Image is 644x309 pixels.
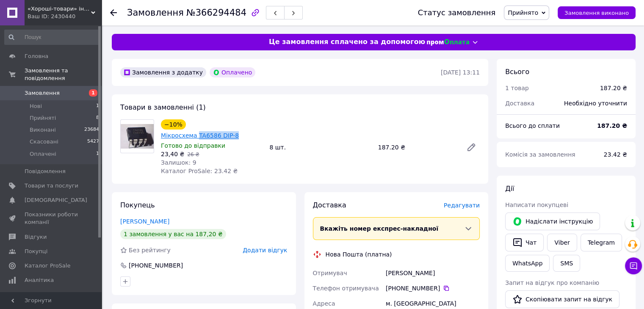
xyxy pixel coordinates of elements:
span: Всього [505,68,529,76]
span: Покупець [120,201,155,209]
input: Пошук [4,30,100,45]
button: Замовлення виконано [558,6,636,19]
span: 1 [96,102,99,110]
span: 23,40 ₴ [161,151,184,157]
span: Товари в замовленні (1) [120,103,206,111]
span: 23.42 ₴ [604,151,627,158]
span: Нові [30,102,42,110]
span: Написати покупцеві [505,201,568,208]
span: Адреса [313,300,335,307]
img: Мікросхема TA6586 DIP-8 [121,124,154,149]
span: Каталог ProSale [25,262,70,270]
span: 23684 [84,126,99,134]
span: [DEMOGRAPHIC_DATA] [25,196,87,204]
span: Оплачені [30,150,56,158]
span: Головна [25,52,48,60]
div: Статус замовлення [418,8,496,17]
span: 8 [96,114,99,122]
div: Оплачено [210,67,255,77]
a: Мікросхема TA6586 DIP-8 [161,132,239,139]
span: 26 ₴ [187,152,199,157]
b: 187.20 ₴ [597,122,627,129]
span: Покупці [25,248,47,255]
span: Замовлення та повідомлення [25,67,102,82]
a: WhatsApp [505,255,550,272]
span: Додати відгук [243,247,287,254]
span: Редагувати [444,202,480,209]
span: Замовлення виконано [564,10,629,16]
a: Telegram [580,234,622,251]
div: 187.20 ₴ [375,141,459,153]
span: №366294484 [186,8,246,18]
time: [DATE] 13:11 [441,69,480,76]
span: Доставка [313,201,346,209]
div: −10% [161,119,186,130]
div: Повернутися назад [110,8,117,17]
span: Вкажіть номер експрес-накладної [320,225,439,232]
div: 1 замовлення у вас на 187,20 ₴ [120,229,226,239]
span: Відгуки [25,233,47,241]
span: Замовлення [127,8,184,18]
span: Товари та послуги [25,182,78,190]
span: Доставка [505,100,534,107]
span: Залишок: 9 [161,159,196,166]
span: «Хороші-товари» інтернет-магазин [28,5,91,13]
span: Прийнято [508,9,538,16]
span: Готово до відправки [161,142,225,149]
span: Скасовані [30,138,58,146]
span: Замовлення [25,89,60,97]
span: Запит на відгук про компанію [505,279,599,286]
span: Управління сайтом [25,291,78,306]
button: Чат [505,234,544,251]
div: [PHONE_NUMBER] [386,284,480,292]
span: 5427 [87,138,99,146]
button: Чат з покупцем [625,257,642,274]
span: Без рейтингу [129,247,171,254]
button: Скопіювати запит на відгук [505,290,619,308]
span: 1 [89,89,97,97]
div: 187.20 ₴ [600,84,627,92]
button: Надіслати інструкцію [505,212,600,230]
span: Комісія за замовлення [505,151,575,158]
div: Замовлення з додатку [120,67,206,77]
span: Отримувач [313,270,347,276]
span: Повідомлення [25,168,66,175]
span: Всього до сплати [505,122,560,129]
button: SMS [553,255,580,272]
div: 8 шт. [266,141,374,153]
span: Дії [505,185,514,193]
a: [PERSON_NAME] [120,218,169,225]
span: Це замовлення сплачено за допомогою [269,37,425,47]
a: Редагувати [463,139,480,156]
div: Нова Пошта (платна) [323,250,394,259]
div: Ваш ID: 2430440 [28,13,102,20]
span: 1 товар [505,85,529,91]
span: Каталог ProSale: 23.42 ₴ [161,168,238,174]
span: Телефон отримувача [313,285,379,292]
div: [PERSON_NAME] [384,265,481,281]
span: Показники роботи компанії [25,211,78,226]
span: Виконані [30,126,56,134]
span: Аналітика [25,276,54,284]
div: Необхідно уточнити [559,94,632,113]
a: Viber [547,234,577,251]
span: 1 [96,150,99,158]
div: [PHONE_NUMBER] [128,261,184,270]
span: Прийняті [30,114,56,122]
